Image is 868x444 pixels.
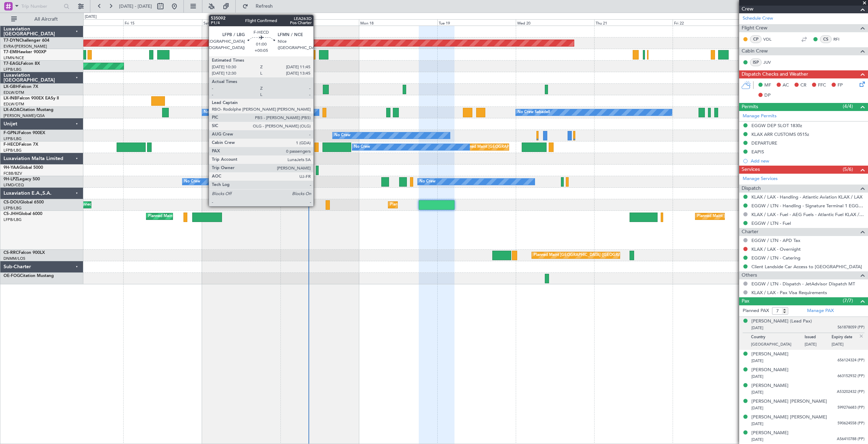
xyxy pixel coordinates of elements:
[751,140,777,146] div: DEPARTURE
[4,85,38,89] a: LX-GBHFalcon 7X
[751,290,827,296] a: KLAX / LAX - Pax Visa Requirements
[751,318,812,325] div: [PERSON_NAME] (Lead Pax)
[742,271,757,279] span: Others
[800,82,806,89] span: CR
[4,182,24,188] a: LFMD/CEQ
[534,250,644,261] div: Planned Maint [GEOGRAPHIC_DATA] ([GEOGRAPHIC_DATA])
[4,96,59,100] a: LX-INBFalcon 900EX EASy II
[4,113,45,118] a: [PERSON_NAME]/QSA
[4,274,20,278] span: OE-FOG
[697,211,807,222] div: Planned Maint [GEOGRAPHIC_DATA] ([GEOGRAPHIC_DATA])
[751,335,805,342] p: Country
[838,358,864,363] span: 656124324 (PP)
[843,297,853,304] span: (7/7)
[751,437,763,442] span: [DATE]
[4,50,17,54] span: T7-EMI
[390,200,500,210] div: Planned Maint [GEOGRAPHIC_DATA] ([GEOGRAPHIC_DATA])
[280,19,359,26] div: Sun 17
[742,228,758,236] span: Charter
[837,389,864,395] span: A53202432 (PP)
[4,256,25,261] a: DNMM/LOS
[419,176,436,187] div: No Crew
[751,325,763,331] span: [DATE]
[783,82,789,89] span: AC
[751,367,789,374] div: [PERSON_NAME]
[818,82,826,89] span: FFC
[751,237,800,243] a: EGGW / LTN - APD Tax
[751,158,864,164] div: Add new
[805,342,832,349] p: [DATE]
[742,103,758,111] span: Permits
[4,62,40,66] a: T7-EAGLFalcon 8X
[807,307,834,314] a: Manage PAX
[359,19,437,26] div: Mon 18
[4,200,20,204] span: CS-DOU
[4,50,46,54] a: T7-EMIHawker 900XP
[751,203,864,209] a: EGGW / LTN - Handling - Signature Terminal 1 EGGW / LTN
[764,92,771,99] span: DP
[742,185,761,193] span: Dispatch
[843,103,853,110] span: (4/4)
[673,19,751,26] div: Fri 22
[750,58,762,66] div: ISP
[764,82,771,89] span: MF
[4,67,22,72] a: LFPB/LBG
[4,171,22,176] a: FCBB/BZV
[184,176,200,187] div: No Crew
[239,1,281,12] button: Refresh
[843,166,853,173] span: (5/6)
[4,177,40,181] a: 9H-LPZLegacy 500
[4,131,45,135] a: F-GPNJFalcon 900EX
[751,374,763,379] span: [DATE]
[4,62,21,66] span: T7-EAGL
[833,36,849,42] a: RFI
[354,142,370,152] div: No Crew
[751,246,801,252] a: KLAX / LAX - Overnight
[751,342,805,349] p: [GEOGRAPHIC_DATA]
[4,102,24,107] a: EDLW/DTM
[751,414,827,421] div: [PERSON_NAME] [PERSON_NAME]
[751,211,864,217] a: KLAX / LAX - Fuel - AEG Fuels - Atlantic Fuel KLAX / LAX
[751,421,763,426] span: [DATE]
[751,390,763,395] span: [DATE]
[4,96,17,100] span: LX-INB
[4,108,20,112] span: LX-AOA
[4,166,43,170] a: 9H-YAAGlobal 5000
[4,212,19,216] span: CS-JHH
[4,90,24,95] a: EDLW/DTM
[751,351,789,358] div: [PERSON_NAME]
[820,35,832,43] div: CS
[743,307,769,314] label: Planned PAX
[4,212,42,216] a: CS-JHHGlobal 6000
[751,398,827,405] div: [PERSON_NAME] [PERSON_NAME]
[119,3,152,9] span: [DATE] - [DATE]
[4,177,18,181] span: 9H-LPZ
[763,36,779,42] a: VDL
[4,217,22,222] a: LFPB/LBG
[751,255,800,261] a: EGGW / LTN - Catering
[838,405,864,411] span: 599276683 (PP)
[204,107,258,118] div: No Crew Luxembourg (Findel)
[750,35,762,43] div: CP
[202,19,280,26] div: Sat 16
[751,405,763,411] span: [DATE]
[4,55,24,61] a: LFMN/NCE
[751,382,789,389] div: [PERSON_NAME]
[4,85,19,89] span: LX-GBH
[250,4,279,9] span: Refresh
[832,335,859,342] p: Expiry date
[751,281,855,287] a: EGGW / LTN - Dispatch - JetAdvisor Dispatch MT
[837,436,864,442] span: A56410788 (PP)
[4,39,19,43] span: T7-DYN
[858,333,864,339] img: close
[838,421,864,426] span: 590624558 (PP)
[751,149,764,155] div: EAPIS
[742,70,808,78] span: Dispatch Checks and Weather
[148,211,258,222] div: Planned Maint [GEOGRAPHIC_DATA] ([GEOGRAPHIC_DATA])
[594,19,673,26] div: Thu 21
[742,166,760,174] span: Services
[751,264,862,270] a: Client Landside Car Access to [GEOGRAPHIC_DATA]
[85,14,97,20] div: [DATE]
[8,14,76,25] button: All Aircraft
[838,373,864,379] span: 663152932 (PP)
